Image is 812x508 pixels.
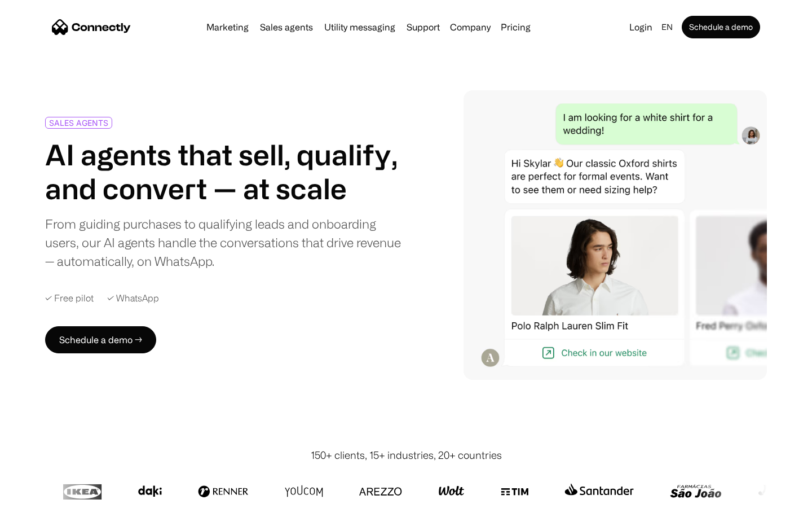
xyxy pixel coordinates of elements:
[402,23,444,32] a: Support
[311,448,502,463] div: 150+ clients, 15+ industries, 20+ countries
[45,138,401,205] h1: AI agents that sell, qualify, and convert — at scale
[320,23,400,32] a: Utility messaging
[661,19,673,35] div: en
[625,19,657,35] a: Login
[107,293,159,304] div: ✓ WhatsApp
[45,214,401,270] div: From guiding purchases to qualifying leads and onboarding users, our AI agents handle the convers...
[202,23,253,32] a: Marketing
[496,23,535,32] a: Pricing
[682,16,760,38] a: Schedule a demo
[255,23,317,32] a: Sales agents
[450,19,491,35] div: Company
[45,326,156,353] a: Schedule a demo →
[49,119,108,127] div: SALES AGENTS
[45,293,94,304] div: ✓ Free pilot
[11,487,68,504] aside: Language selected: English
[23,488,68,504] ul: Language list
